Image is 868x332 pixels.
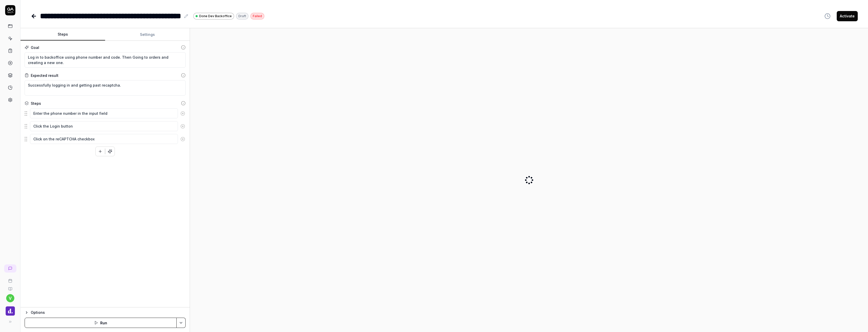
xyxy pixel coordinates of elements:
button: v [6,294,14,302]
button: Remove step [178,134,187,144]
button: Activate [837,11,858,21]
button: Remove step [178,108,187,119]
button: Run [25,318,177,328]
button: Options [25,309,186,316]
button: Done Logo [2,302,18,317]
a: Done Dev Backoffice [193,13,234,19]
div: Suggestions [25,108,186,119]
button: Steps [21,28,105,41]
div: Steps [31,101,41,106]
span: Done Dev Backoffice [199,14,232,18]
button: View version history [821,11,834,21]
button: Remove step [178,121,187,131]
div: Expected result [31,73,58,78]
div: Failed [250,13,264,19]
a: New conversation [4,264,16,273]
button: Settings [105,28,190,41]
div: Draft [236,13,248,19]
div: Suggestions [25,134,186,144]
div: Options [31,309,186,316]
a: Book a call with us [2,275,18,283]
a: Documentation [2,283,18,291]
div: Goal [31,45,39,50]
img: Done Logo [6,306,15,316]
div: Suggestions [25,121,186,132]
